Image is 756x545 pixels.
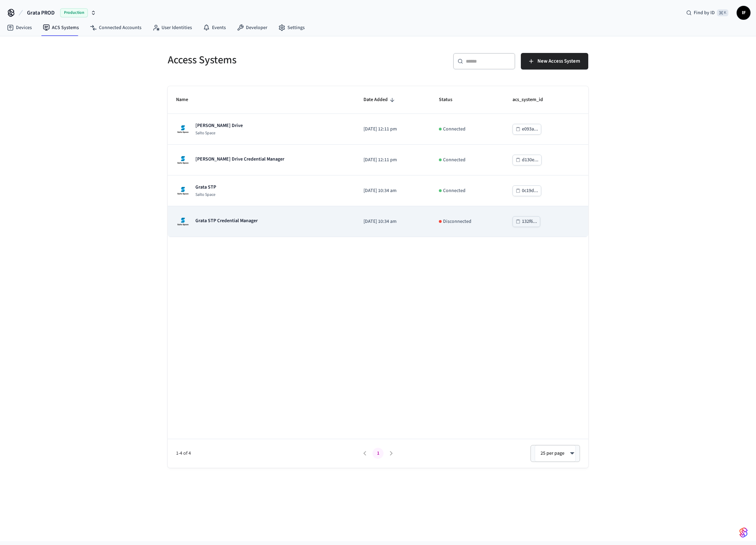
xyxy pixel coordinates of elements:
div: d130e... [522,156,538,164]
img: Salto Space Logo [176,215,190,228]
div: 25 per page [535,445,576,462]
div: e093a... [522,125,538,134]
a: Events [197,21,231,34]
p: Disconnected [443,218,471,225]
img: Salto Space Logo [176,122,190,136]
p: [PERSON_NAME] Drive [195,122,243,129]
p: Salto Space [195,192,216,198]
p: [DATE] 12:11 pm [363,126,422,133]
div: Find by ID⌘ K [681,7,734,19]
button: d130e... [513,155,542,165]
button: New Access System [521,53,588,70]
p: Connected [443,126,465,133]
span: ⌘ K [717,9,728,16]
button: page 1 [372,448,384,459]
nav: pagination navigation [358,448,398,459]
p: Grata STP [195,184,216,191]
span: Status [439,94,461,105]
p: Connected [443,187,465,194]
span: acs_system_id [513,94,552,105]
span: Grata PROD [27,9,55,17]
span: Name [176,94,197,105]
table: sticky table [168,86,588,237]
a: ACS Systems [37,21,84,34]
span: 1-4 of 4 [176,450,358,457]
a: Connected Accounts [84,21,147,34]
button: IF [737,6,750,20]
img: SeamLogoGradient.69752ec5.svg [739,527,748,538]
a: User Identities [147,21,197,34]
button: 0c19d... [513,185,541,196]
span: Find by ID [694,9,715,16]
span: IF [737,7,750,19]
span: Production [60,8,88,17]
img: Salto Space Logo [176,153,190,167]
a: Devices [1,21,37,34]
p: [DATE] 12:11 pm [363,156,422,164]
span: New Access System [537,57,580,66]
h5: Access Systems [168,53,374,67]
p: Salto Space [195,130,243,136]
button: 132f6... [513,216,540,227]
img: Salto Space Logo [176,184,190,198]
p: Connected [443,156,465,164]
p: [DATE] 10:34 am [363,218,422,225]
span: Date Added [363,94,397,105]
a: Developer [231,21,273,34]
div: 132f6... [522,217,537,226]
button: e093a... [513,124,541,135]
p: Grata STP Credential Manager [195,217,258,224]
a: Settings [273,21,310,34]
p: [PERSON_NAME] Drive Credential Manager [195,156,284,163]
p: [DATE] 10:34 am [363,187,422,194]
div: 0c19d... [522,187,538,195]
